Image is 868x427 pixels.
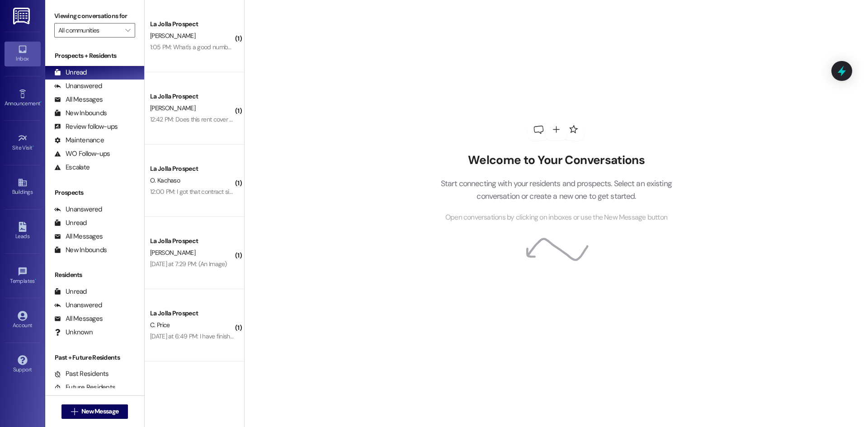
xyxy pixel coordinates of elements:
[54,136,104,145] div: Maintenance
[54,369,109,379] div: Past Residents
[150,92,234,101] div: La Jolla Prospect
[150,309,234,318] div: La Jolla Prospect
[61,404,128,419] button: New Message
[54,108,107,118] div: New Inbounds
[150,188,413,196] div: 12:00 PM: I got that contract signed. Is there anything else I need to do on my end? [PERSON_NAME]
[35,277,36,283] span: •
[54,68,87,77] div: Unread
[33,143,34,150] span: •
[125,27,130,34] i: 
[54,95,103,104] div: All Messages
[5,42,41,66] a: Inbox
[54,122,118,131] div: Review follow-ups
[71,408,78,415] i: 
[150,332,278,340] div: [DATE] at 6:49 PM: I have finished my application
[5,308,41,333] a: Account
[5,264,41,288] a: Templates •
[54,81,102,91] div: Unanswered
[45,51,144,61] div: Prospects + Residents
[150,249,195,257] span: [PERSON_NAME]
[54,245,107,255] div: New Inbounds
[150,19,234,29] div: La Jolla Prospect
[54,300,102,310] div: Unanswered
[58,23,121,38] input: All communities
[54,328,93,337] div: Unknown
[5,175,41,199] a: Buildings
[54,287,87,296] div: Unread
[427,153,685,168] h2: Welcome to Your Conversations
[54,163,90,172] div: Escalate
[427,177,685,203] p: Start connecting with your residents and prospects. Select an existing conversation or create a n...
[54,383,115,392] div: Future Residents
[54,9,135,23] label: Viewing conversations for
[150,115,305,123] div: 12:42 PM: Does this rent cover the fall and winter semester?
[54,232,103,241] div: All Messages
[150,176,180,184] span: O. Kachaso
[13,8,32,24] img: ResiDesk Logo
[54,205,102,214] div: Unanswered
[54,314,103,324] div: All Messages
[45,270,144,280] div: Residents
[45,353,144,362] div: Past + Future Residents
[150,104,195,112] span: [PERSON_NAME]
[150,32,195,40] span: [PERSON_NAME]
[150,321,170,329] span: C. Price
[40,99,42,105] span: •
[5,352,41,377] a: Support
[445,212,667,223] span: Open conversations by clicking on inboxes or use the New Message button
[5,219,41,244] a: Leads
[54,149,110,159] div: WO Follow-ups
[150,43,263,51] div: 1:05 PM: What's a good number I can call??
[150,164,234,174] div: La Jolla Prospect
[150,236,234,246] div: La Jolla Prospect
[150,260,227,268] div: [DATE] at 7:29 PM: (An Image)
[45,188,144,197] div: Prospects
[54,218,87,228] div: Unread
[81,407,118,416] span: New Message
[5,131,41,155] a: Site Visit •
